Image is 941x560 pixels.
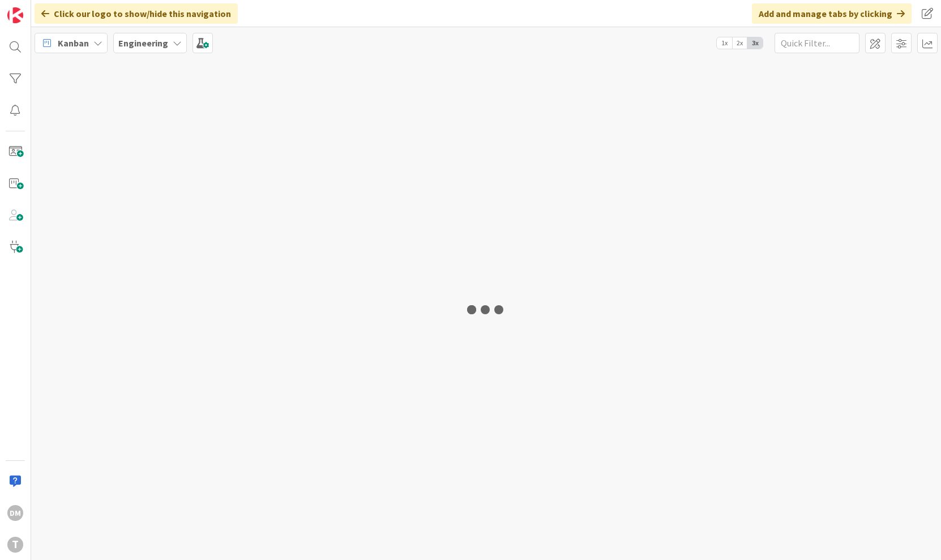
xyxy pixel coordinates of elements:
[58,36,89,50] span: Kanban
[752,3,912,24] div: Add and manage tabs by clicking
[732,37,747,49] span: 2x
[775,33,859,53] input: Quick Filter...
[747,37,763,49] span: 3x
[7,537,23,553] div: T
[7,505,23,521] div: DM
[7,7,23,23] img: Visit kanbanzone.com
[118,37,168,49] b: Engineering
[35,3,238,24] div: Click our logo to show/hide this navigation
[717,37,732,49] span: 1x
